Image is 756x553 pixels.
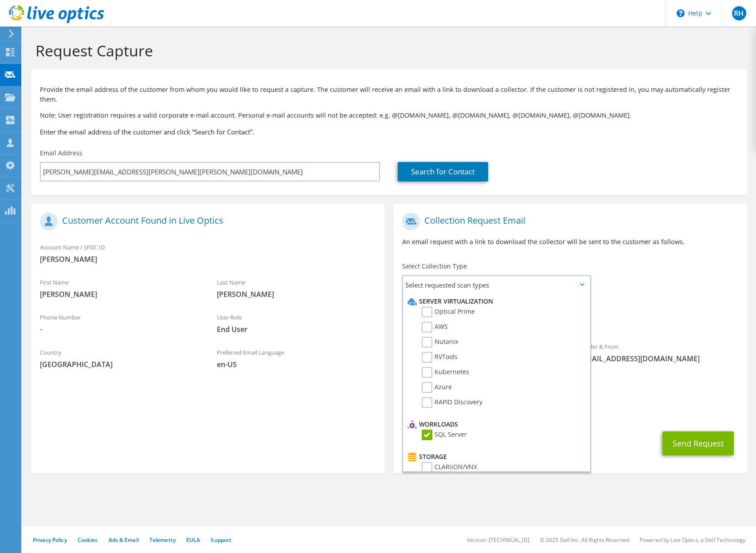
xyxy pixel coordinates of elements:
label: CLARiiON/VNX [422,462,477,473]
span: [PERSON_NAME] [40,289,199,299]
h1: Collection Request Email [402,213,733,230]
div: Last Name [208,273,385,304]
label: RAPID Discovery [422,397,482,408]
label: RVTools [422,352,458,363]
label: Select Collection Type [402,262,467,271]
span: - [40,324,199,334]
a: Search for Contact [398,162,488,182]
label: Email Address [40,149,82,158]
div: User Role [208,308,385,339]
p: Provide the email address of the customer from whom you would like to request a capture. The cust... [40,85,738,104]
span: [GEOGRAPHIC_DATA] [40,359,199,369]
li: Version: [TECHNICAL_ID] [467,536,529,544]
a: Cookies [78,536,98,544]
h1: Customer Account Found in Live Optics [40,213,371,230]
li: Storage [405,451,585,462]
h3: Enter the email address of the customer and click “Search for Contact”. [40,127,738,137]
span: [PERSON_NAME] [217,289,376,299]
svg: \n [677,9,685,17]
p: An email request with a link to download the collector will be sent to the customer as follows. [402,237,738,247]
label: AWS [422,322,448,332]
button: Send Request [662,431,734,455]
div: Account Name / SFDC ID [31,238,384,269]
span: RH [732,6,746,20]
li: Powered by Live Optics, a Dell Technology [640,536,745,544]
label: Azure [422,382,452,393]
label: Kubernetes [422,367,469,378]
span: [PERSON_NAME] [40,254,376,264]
label: Optical Prime [422,307,475,317]
h1: Request Capture [35,41,738,60]
a: Privacy Policy [33,536,67,544]
li: Server Virtualization [405,296,585,307]
li: © 2025 Dell Inc. All Rights Reserved [540,536,629,544]
div: Requested Collections [393,297,747,333]
li: Workloads [405,419,585,430]
a: Telemetry [149,536,176,544]
div: Phone Number [31,308,208,339]
span: en-US [217,359,376,369]
span: Select requested scan types [403,276,590,294]
div: Country [31,343,208,374]
a: Ads & Email [109,536,139,544]
div: First Name [31,273,208,304]
label: Nutanix [422,337,458,348]
label: SQL Server [422,430,467,440]
a: Support [211,536,231,544]
div: Sender & From [570,337,747,368]
span: End User [217,324,376,334]
p: Note: User registration requires a valid corporate e-mail account. Personal e-mail accounts will ... [40,111,738,120]
div: CC & Reply To [393,392,747,423]
div: Preferred Email Language [208,343,385,374]
div: To [393,337,570,387]
a: EULA [186,536,200,544]
span: [EMAIL_ADDRESS][DOMAIN_NAME] [579,354,738,363]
